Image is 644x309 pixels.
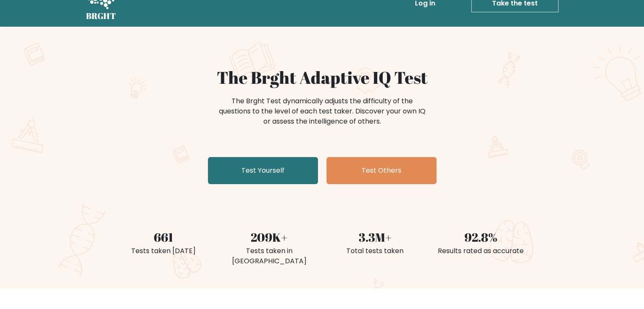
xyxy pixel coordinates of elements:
a: Test Yourself [208,157,318,184]
div: 3.3M+ [327,228,423,246]
div: Total tests taken [327,246,423,256]
h5: BRGHT [86,11,116,21]
div: The Brght Test dynamically adjusts the difficulty of the questions to the level of each test take... [216,96,428,127]
div: 661 [116,228,211,246]
a: Test Others [326,157,437,184]
div: Results rated as accurate [433,246,529,256]
div: 92.8% [433,228,529,246]
div: 209K+ [221,228,317,246]
div: Tests taken in [GEOGRAPHIC_DATA] [221,246,317,266]
h1: The Brght Adaptive IQ Test [116,67,529,88]
div: Tests taken [DATE] [116,246,211,256]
